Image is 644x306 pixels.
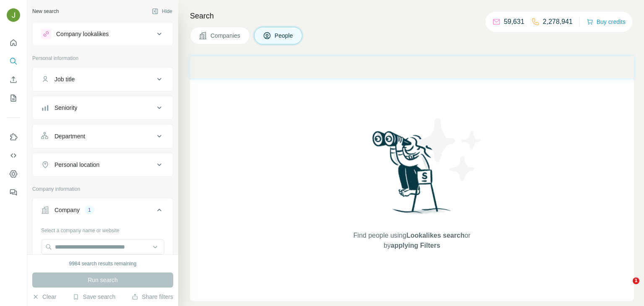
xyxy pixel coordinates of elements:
[7,185,20,200] button: Feedback
[7,54,20,69] button: Search
[73,293,115,301] button: Save search
[32,185,173,193] p: Company information
[7,35,20,50] button: Quick start
[146,5,178,18] button: Hide
[7,148,20,163] button: Use Surfe API
[55,132,85,140] div: Department
[55,75,75,83] div: Job title
[633,277,639,284] span: 1
[7,72,20,87] button: Enrich CSV
[275,31,294,40] span: People
[55,104,77,112] div: Seniority
[56,30,109,38] div: Company lookalikes
[7,8,20,22] img: Avatar
[391,242,440,249] span: applying Filters
[55,161,99,169] div: Personal location
[32,293,56,301] button: Clear
[504,17,525,27] p: 59,631
[7,91,20,106] button: My lists
[33,69,173,89] button: Job title
[412,112,488,187] img: Surfe Illustration - Stars
[587,16,626,28] button: Buy credits
[55,206,80,214] div: Company
[345,231,479,251] span: Find people using or by
[69,260,137,267] div: 9984 search results remaining
[406,232,465,239] span: Lookalikes search
[7,166,20,182] button: Dashboard
[33,155,173,175] button: Personal location
[32,8,59,15] div: New search
[132,293,173,301] button: Share filters
[33,126,173,146] button: Department
[7,130,20,145] button: Use Surfe on LinkedIn
[615,277,636,298] iframe: Intercom live chat
[33,200,173,223] button: Company1
[369,129,456,222] img: Surfe Illustration - Woman searching with binoculars
[210,31,241,40] span: Companies
[190,56,634,78] iframe: Banner
[543,17,573,27] p: 2,278,941
[41,223,164,234] div: Select a company name or website
[190,10,634,22] h4: Search
[33,24,173,44] button: Company lookalikes
[32,54,173,62] p: Personal information
[33,98,173,118] button: Seniority
[85,206,94,214] div: 1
